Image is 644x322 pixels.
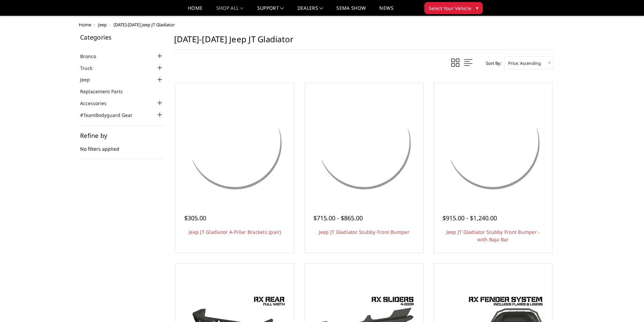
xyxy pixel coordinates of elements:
[429,5,471,12] span: Select Your Vehicle
[379,6,393,16] a: News
[319,229,409,235] a: Jeep JT Gladiator Stubby Front Bumper
[79,22,91,28] a: Home
[80,132,164,139] h5: Refine by
[436,85,551,200] a: Jeep JT Gladiator Stubby Front Bumper - with Baja Bar Jeep JT Gladiator Stubby Front Bumper - wit...
[443,214,497,222] span: $915.00 - $1,240.00
[184,214,206,222] span: $305.00
[80,88,131,95] a: Replacement Parts
[80,34,164,40] h5: Categories
[424,2,483,14] button: Select Your Vehicle
[174,34,554,50] h1: [DATE]-[DATE] Jeep JT Gladiator
[482,58,501,68] label: Sort By:
[216,6,244,16] a: shop all
[80,53,104,60] a: Bronco
[188,6,202,16] a: Home
[446,229,540,243] a: Jeep JT Gladiator Stubby Front Bumper - with Baja Bar
[177,85,292,200] a: Jeep JT Gladiator A-Pillar Brackets (pair) Jeep JT Gladiator A-Pillar Brackets (pair)
[336,6,366,16] a: SEMA Show
[80,65,101,72] a: Truck
[98,22,107,28] a: Jeep
[114,22,175,28] span: [DATE]-[DATE] Jeep JT Gladiator
[80,76,98,83] a: Jeep
[307,85,422,200] img: Jeep JT Gladiator Stubby Front Bumper
[313,214,363,222] span: $715.00 - $865.00
[476,4,478,11] span: ▾
[80,100,115,107] a: Accessories
[80,112,141,119] a: #TeamBodyguard Gear
[297,6,323,16] a: Dealers
[257,6,284,16] a: Support
[80,132,164,159] div: No filters applied
[189,229,281,235] a: Jeep JT Gladiator A-Pillar Brackets (pair)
